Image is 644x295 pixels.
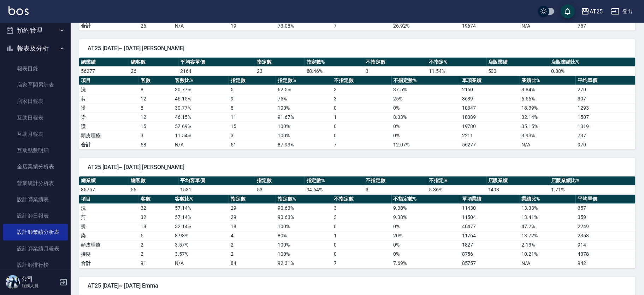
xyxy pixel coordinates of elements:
td: 染 [79,231,139,241]
td: 57.14 % [173,204,229,213]
td: 10.21 % [520,250,576,259]
td: 18 [139,222,173,231]
td: 1827 [460,241,520,250]
td: 25 % [392,94,460,103]
td: 3.57 % [173,241,229,250]
th: 客數 [139,76,173,85]
td: 3 [364,66,427,76]
td: 0 [332,122,392,131]
td: 73.08% [276,21,332,30]
td: N/A [173,140,229,149]
td: 燙 [79,222,139,231]
th: 單項業績 [460,76,520,85]
td: 58 [139,140,173,149]
th: 總客數 [129,177,179,186]
th: 不指定數 [332,195,392,204]
td: 護 [79,122,139,131]
td: 2353 [576,231,636,241]
td: 1531 [179,185,255,195]
td: 11 [229,112,276,122]
th: 不指定數% [392,76,460,85]
td: 57.69 % [173,122,229,131]
td: 85757 [79,185,129,195]
td: 2 [139,241,173,250]
td: 100 % [276,131,332,140]
th: 項目 [79,195,139,204]
td: 3 [229,131,276,140]
th: 平均單價 [576,195,636,204]
img: Logo [8,6,29,15]
th: 平均客單價 [179,58,255,67]
td: 11.54 % [173,131,229,140]
td: 757 [576,21,636,30]
td: 8 [139,103,173,112]
th: 指定數% [276,76,332,85]
td: 2211 [460,131,520,140]
td: 91 [139,259,173,268]
td: 32 [139,213,173,222]
table: a dense table [79,58,636,76]
th: 總客數 [129,58,179,67]
a: 設計師業績分析表 [3,224,68,240]
td: 11.54 % [427,66,486,76]
th: 指定數 [229,76,276,85]
td: 6.56 % [520,94,576,103]
td: 32.14 % [520,112,576,122]
td: 8 [229,103,276,112]
td: 18089 [460,112,520,122]
td: 3689 [460,94,520,103]
td: 46.15 % [173,94,229,103]
td: 92.31% [276,259,332,268]
th: 不指定數 [332,76,392,85]
th: 店販業績 [486,177,550,186]
td: 90.63 % [276,204,332,213]
td: 30.77 % [173,85,229,94]
td: 13.41 % [520,213,576,222]
th: 不指定% [427,177,486,186]
td: 737 [576,131,636,140]
a: 設計師業績表 [3,191,68,208]
td: 18.39 % [520,103,576,112]
td: 90.63 % [276,213,332,222]
td: 4378 [576,250,636,259]
td: 19 [229,21,276,30]
td: 5 [229,85,276,94]
td: 1507 [576,112,636,122]
td: 13.33 % [520,204,576,213]
span: AT25 [DATE]~ [DATE] Emma [88,283,627,290]
td: 970 [576,140,636,149]
td: 剪 [79,213,139,222]
td: 500 [486,66,550,76]
td: 接髮 [79,250,139,259]
td: 37.5 % [392,85,460,94]
td: 0 [332,250,392,259]
td: 洗 [79,204,139,213]
td: 75 % [276,94,332,103]
td: 洗 [79,85,139,94]
th: 客數 [139,195,173,204]
th: 指定數% [305,58,364,67]
td: 0 % [392,122,460,131]
th: 項目 [79,76,139,85]
table: a dense table [79,76,636,150]
td: 11504 [460,213,520,222]
table: a dense table [79,195,636,268]
td: 0 [332,222,392,231]
td: 56 [129,185,179,195]
td: 270 [576,85,636,94]
td: 18 [229,222,276,231]
a: 設計師業績月報表 [3,241,68,257]
th: 指定數% [305,177,364,186]
td: 0 % [392,250,460,259]
th: 總業績 [79,177,129,186]
th: 不指定數% [392,195,460,204]
a: 互助月報表 [3,126,68,142]
td: 0 [332,103,392,112]
td: 10347 [460,103,520,112]
td: 0.88 % [549,66,636,76]
a: 店家日報表 [3,93,68,109]
img: Person [6,275,20,289]
th: 指定數 [255,177,305,186]
td: 頭皮理療 [79,241,139,250]
td: 357 [576,204,636,213]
